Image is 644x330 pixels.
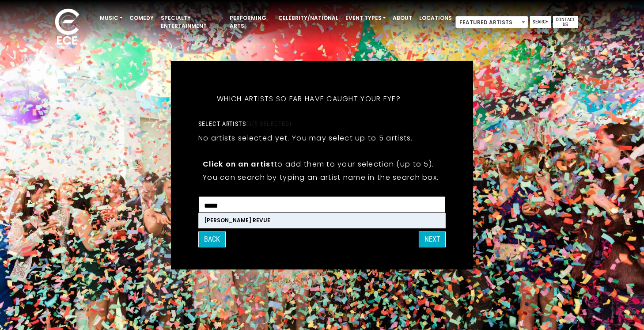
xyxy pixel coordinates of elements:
[456,16,528,29] span: Featured Artists
[203,172,441,183] p: You can search by typing an artist name in the search box.
[126,11,157,26] a: Comedy
[419,231,446,247] button: Next
[199,213,445,228] li: [PERSON_NAME] Revue
[198,83,419,115] h5: Which artists so far have caught your eye?
[416,11,455,26] a: Locations
[198,231,226,247] button: Back
[226,11,275,34] a: Performing Arts
[203,159,274,169] strong: Click on an artist
[389,11,416,26] a: About
[198,133,413,144] p: No artists selected yet. You may select up to 5 artists.
[204,202,440,210] textarea: Search
[530,16,551,28] a: Search
[45,6,89,49] img: ece_new_logo_whitev2-1.png
[96,11,126,26] a: Music
[203,159,441,170] p: to add them to your selection (up to 5).
[157,11,226,34] a: Specialty Entertainment
[553,16,578,28] a: Contact Us
[246,120,292,127] span: (0/5 selected)
[342,11,389,26] a: Event Types
[455,16,528,28] span: Featured Artists
[275,11,342,26] a: Celebrity/National
[198,120,292,128] label: Select artists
